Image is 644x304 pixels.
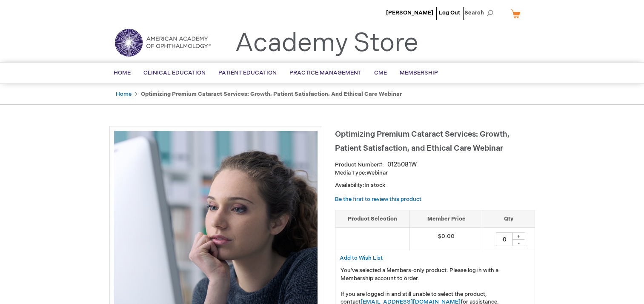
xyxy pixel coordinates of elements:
span: Clinical Education [143,69,206,76]
a: Log Out [439,9,460,16]
strong: Optimizing Premium Cataract Services: Growth, Patient Satisfaction, and Ethical Care Webinar [141,91,402,98]
a: [PERSON_NAME] [386,9,433,16]
span: Patient Education [218,69,277,76]
span: Membership [400,69,438,76]
p: Webinar [335,169,535,177]
span: In stock [364,182,385,189]
a: Be the first to review this product [335,196,421,203]
th: Member Price [410,210,483,228]
span: Add to Wish List [340,255,383,261]
div: - [512,239,525,246]
a: Home [116,91,132,98]
strong: Media Type: [335,169,366,176]
span: Optimizing Premium Cataract Services: Growth, Patient Satisfaction, and Ethical Care Webinar [335,130,509,153]
td: $0.00 [410,228,483,251]
span: Home [114,69,131,76]
th: Product Selection [335,210,410,228]
a: Add to Wish List [340,254,383,261]
strong: Product Number [335,161,384,168]
span: CME [374,69,387,76]
a: Academy Store [235,28,418,59]
p: Availability: [335,181,535,189]
span: Practice Management [289,69,361,76]
div: 0125081W [387,161,417,169]
th: Qty [483,210,535,228]
div: + [512,232,525,240]
input: Qty [496,232,513,246]
span: Search [464,4,497,21]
